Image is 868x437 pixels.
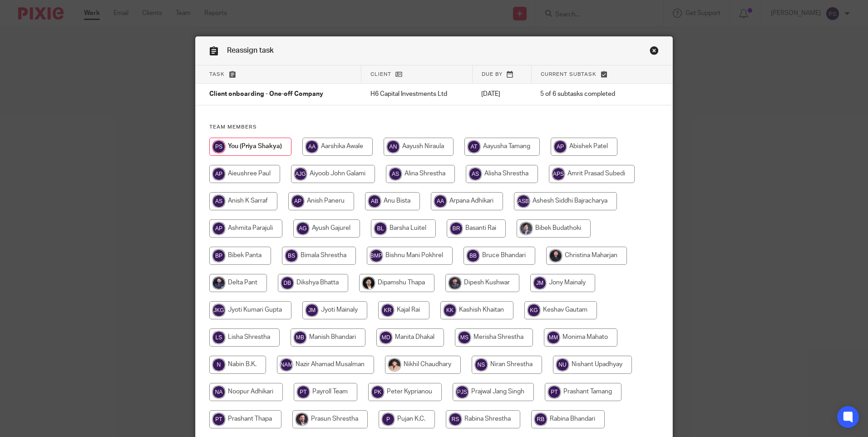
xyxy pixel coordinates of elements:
span: Client onboarding - One-off Company [209,91,323,98]
span: Reassign task [227,47,274,54]
span: Client [370,72,391,77]
td: 5 of 6 subtasks completed [531,84,640,105]
p: H6 Capital Investments Ltd [370,89,464,99]
span: Task [209,72,225,77]
span: Current subtask [541,72,597,77]
p: [DATE] [481,89,522,99]
a: Close this dialog window [650,46,659,58]
span: Due by [482,72,503,77]
h4: Team members [209,124,659,131]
